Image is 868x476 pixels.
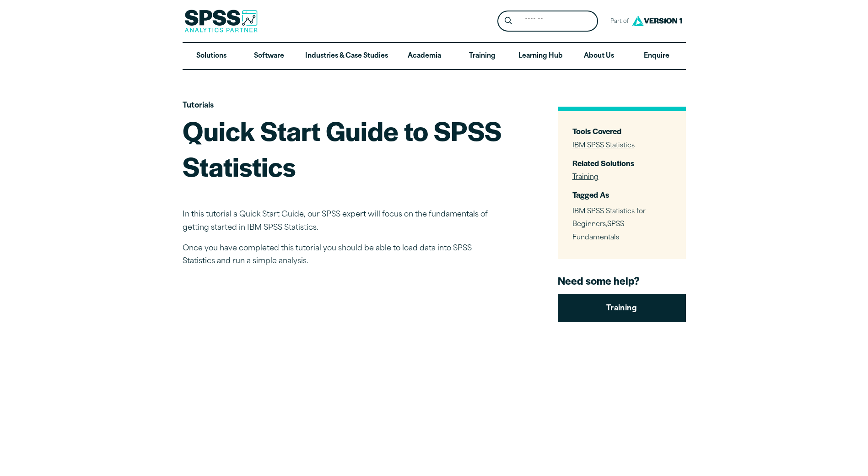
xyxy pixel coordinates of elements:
a: Training [558,294,686,322]
a: Learning Hub [511,43,570,70]
p: In this tutorial a Quick Start Guide, our SPSS expert will focus on the fundamentals of getting s... [183,208,503,235]
svg: Search magnifying glass icon [505,17,512,25]
a: Academia [395,43,453,70]
button: Search magnifying glass icon [500,13,517,30]
span: , [572,208,646,242]
a: Enquire [628,43,685,70]
a: Software [240,43,298,70]
nav: Desktop version of site main menu [183,43,686,70]
a: About Us [570,43,628,70]
h3: Tagged As [572,189,671,200]
form: Site Header Search Form [497,11,598,32]
h3: Related Solutions [572,158,671,168]
h3: Tools Covered [572,126,671,136]
span: IBM SPSS Statistics for Beginners [572,208,646,228]
h4: Need some help? [558,274,686,287]
img: SPSS Analytics Partner [184,10,258,32]
a: Industries & Case Studies [298,43,395,70]
a: Training [572,174,598,181]
p: Once you have completed this tutorial you should be able to load data into SPSS Statistics and ru... [183,242,503,269]
h1: Quick Start Guide to SPSS Statistics [183,113,503,184]
span: Part of [605,15,630,28]
a: IBM SPSS Statistics [572,142,635,149]
p: Tutorials [183,99,503,113]
a: Solutions [183,43,240,70]
img: Version1 Logo [630,12,685,29]
a: Training [453,43,511,70]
